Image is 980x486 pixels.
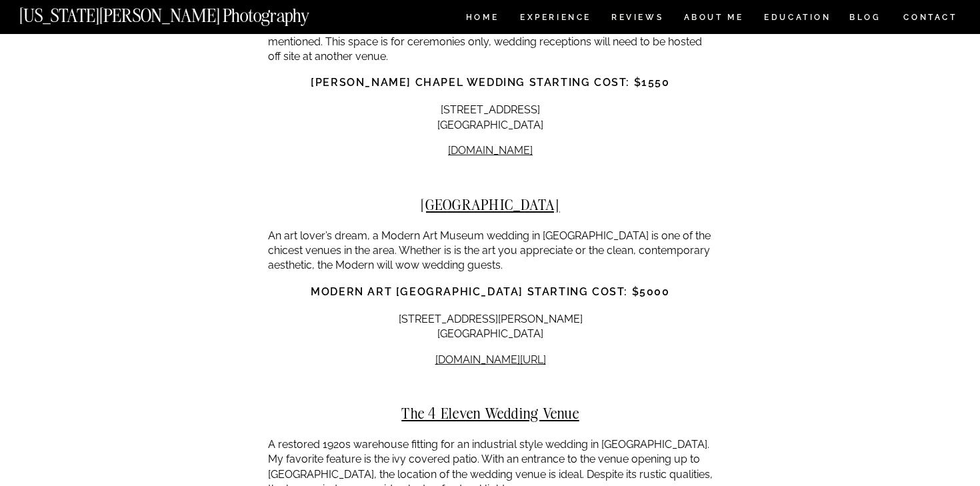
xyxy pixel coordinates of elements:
a: HOME [463,13,501,25]
strong: Modern Art [GEOGRAPHIC_DATA] starting cost: $5000 [311,285,669,298]
p: [STREET_ADDRESS] [GEOGRAPHIC_DATA] [268,103,713,133]
a: [DOMAIN_NAME][URL] [435,353,546,366]
a: ABOUT ME [683,13,744,25]
strong: [PERSON_NAME] Chapel wedding starting cost: $1550 [311,76,669,89]
p: An art lover’s dream, a Modern Art Museum wedding in [GEOGRAPHIC_DATA] is one of the chicest venu... [268,229,713,273]
a: CONTACT [903,10,958,25]
a: BLOG [849,13,881,25]
a: Experience [520,13,590,25]
a: EDUCATION [763,13,833,25]
h2: The 4 Eleven Wedding Venue [268,405,713,421]
p: [STREET_ADDRESS][PERSON_NAME] [GEOGRAPHIC_DATA] [268,312,713,342]
h2: [GEOGRAPHIC_DATA] [268,196,713,213]
a: REVIEWS [611,13,661,25]
a: [US_STATE][PERSON_NAME] Photography [19,7,354,18]
a: [DOMAIN_NAME] [448,144,533,157]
